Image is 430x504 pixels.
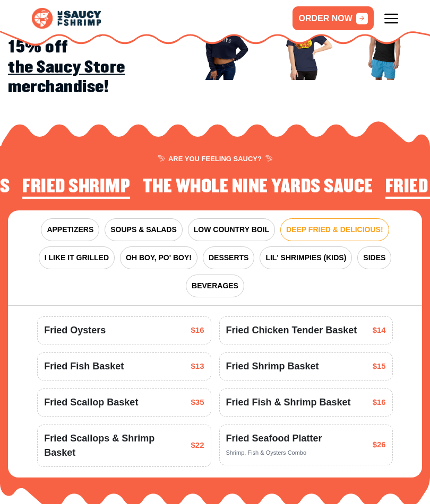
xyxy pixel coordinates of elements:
[265,252,346,263] span: LIL' SHRIMPIES (KIDS)
[280,218,389,241] button: DEEP FRIED & DELICIOUS!
[120,246,197,269] button: OH BOY, PO' BOY!
[203,246,254,269] button: DESSERTS
[191,360,204,373] span: $13
[191,324,204,337] span: $16
[373,360,386,373] span: $15
[105,218,182,241] button: SOUPS & SALADS
[357,246,391,269] button: SIDES
[186,275,244,297] button: BEVERAGES
[22,176,130,197] h2: Fried Shrimp
[44,323,106,338] span: Fried Oysters
[44,395,138,410] span: Fried Scallop Basket
[192,280,238,291] span: BEVERAGES
[126,252,192,263] span: OH BOY, PO' BOY!
[158,155,272,162] span: ARE YOU FEELING SAUCY?
[47,224,93,235] span: APPETIZERS
[44,431,183,460] span: Fried Scallops & Shrimp Basket
[143,176,373,200] li: 2 of 4
[260,246,352,269] button: LIL' SHRIMPIES (KIDS)
[45,252,109,263] span: I LIKE IT GRILLED
[191,396,204,409] span: $35
[8,58,125,77] a: the Saucy Store
[293,6,373,30] a: ORDER NOW
[209,252,248,263] span: DESSERTS
[226,359,319,374] span: Fried Shrimp Basket
[41,218,99,241] button: APPETIZERS
[226,395,351,410] span: Fried Fish & Shrimp Basket
[39,246,115,269] button: I LIKE IT GRILLED
[191,439,204,452] span: $22
[373,439,386,451] span: $26
[373,324,386,337] span: $14
[226,431,322,446] span: Fried Seafood Platter
[44,359,124,374] span: Fried Fish Basket
[363,252,385,263] span: SIDES
[110,224,176,235] span: SOUPS & SALADS
[286,224,383,235] span: DEEP FRIED & DELICIOUS!
[194,224,269,235] span: LOW COUNTRY BOIL
[32,8,101,29] img: logo
[143,176,373,197] h2: The Whole Nine Yards Sauce
[22,176,130,200] li: 1 of 4
[188,218,275,241] button: LOW COUNTRY BOIL
[226,323,357,338] span: Fried Chicken Tender Basket
[226,449,307,456] span: Shrimp, Fish & Oysters Combo
[373,396,386,409] span: $16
